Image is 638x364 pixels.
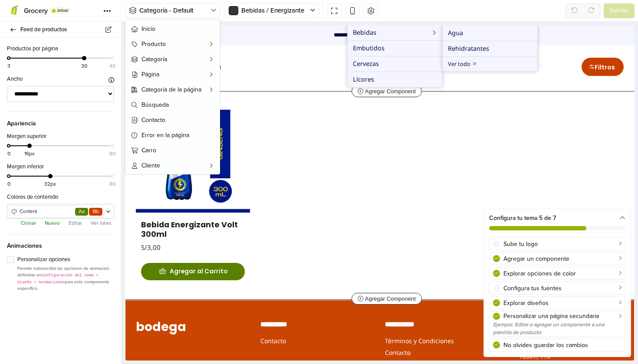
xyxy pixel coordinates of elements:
[42,219,62,227] button: Nuevo
[493,321,622,336] div: Ejemplo: Editar o agregar un componente a una plantilla de producto
[44,180,56,188] span: 32px
[503,312,622,321] div: Personalizar una página secundaria
[457,33,499,51] a: Filtros
[141,39,204,49] span: Producto
[11,73,125,187] a: Nuevo
[318,16,412,31] a: Rehidratantes
[81,62,87,70] span: 30
[18,219,39,227] button: Clonar
[109,180,115,188] span: 80
[489,213,625,223] div: Configura tu tema 5 de 7
[7,62,10,70] span: 3
[9,206,104,218] a: ContentAaBb
[7,111,114,128] span: Apariencia
[11,296,125,308] h3: bodega
[141,55,204,64] span: Categoría
[128,159,218,172] button: Cliente
[7,75,23,84] label: Ancho
[609,7,629,15] span: Guardar
[128,144,218,157] button: Carro
[141,100,214,109] span: Búsqueda
[128,113,218,127] button: Contacto
[88,219,114,227] button: Ver lotes
[434,244,449,259] a: Ocultar
[57,9,68,13] span: Actual
[93,208,99,216] span: Bb
[503,254,622,263] div: Agregar un componente
[128,52,218,66] button: Categoría
[223,16,317,31] a: Embutidos
[141,131,214,140] span: Error en la página
[260,311,329,321] a: Términos y Condiciones
[484,208,631,236] div: Configura tu tema 5 de 7
[489,237,625,250] a: Sube tu logo
[11,36,374,47] h1: Energizante
[233,270,291,277] span: Agregar Component
[20,23,111,36] span: Feed de productos
[141,161,204,170] span: Cliente
[233,63,291,69] span: Agregar Component
[503,269,622,278] div: Explorar opciones de color
[17,256,114,264] label: Personalizar opciones
[223,31,317,46] a: Cervezas
[141,24,214,33] span: Inicio
[125,3,220,18] button: Categoría - Default
[109,150,115,157] span: 80
[141,70,204,79] span: Página
[7,193,58,202] label: Colores de contenido
[503,298,622,308] div: Explorar diseños
[503,341,622,350] div: No olvides guardar los cambios
[66,219,85,227] button: Editar
[223,47,317,62] a: Lícores
[7,73,39,85] span: Product feed
[24,7,48,15] span: Grocery
[468,244,483,259] a: Mover hacia arriba
[227,268,297,280] button: Agregar Component
[318,32,412,46] a: Ver todo
[128,22,218,36] button: Inicio
[260,334,322,344] a: Politica de reembolso
[141,146,214,155] span: Carro
[79,208,85,216] span: Aa
[17,265,114,292] p: Permite sobrescribir las opciones de animación definidas en para este componente específico.
[227,60,297,72] button: Agregar Component
[128,83,218,96] button: Categoría de la página
[7,150,10,157] span: 0
[385,311,499,359] a: bodega moralillosPsj Independencia, Yurimaguas 16501, 11016501 yurimaguas - Yurimaguas[GEOGRAPHIC...
[260,322,286,333] a: Contacto
[141,115,214,125] span: Contacto
[16,219,36,226] div: S/3,00
[128,98,218,111] button: Búsqueda
[7,163,44,171] label: Margen inferior
[18,208,74,216] span: Content
[7,45,58,53] label: Productos por página
[16,238,120,255] button: Agregar Bebida Energizante Volt 300ml al carro
[139,6,210,16] span: Categoría - Default
[45,243,102,249] span: Agregar al Carrito
[503,284,622,293] div: Configura tus fuentes
[17,273,99,285] code: Configuración del tema > Diseño > Animaciones
[128,37,218,51] button: Producto
[141,85,204,94] span: Categoría de la página
[7,132,46,141] label: Margen superior
[109,62,115,70] span: 40
[128,128,218,142] button: Error en la página
[135,311,161,321] a: Contacto
[503,239,622,249] div: Sube tu logo
[7,180,10,188] span: 0
[24,150,35,157] span: 16px
[405,244,419,259] a: Editar
[16,194,120,214] a: Bebida Energizante Volt 300ml
[7,234,114,250] span: Animaciones
[128,68,218,81] button: Página
[604,3,635,18] button: Guardar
